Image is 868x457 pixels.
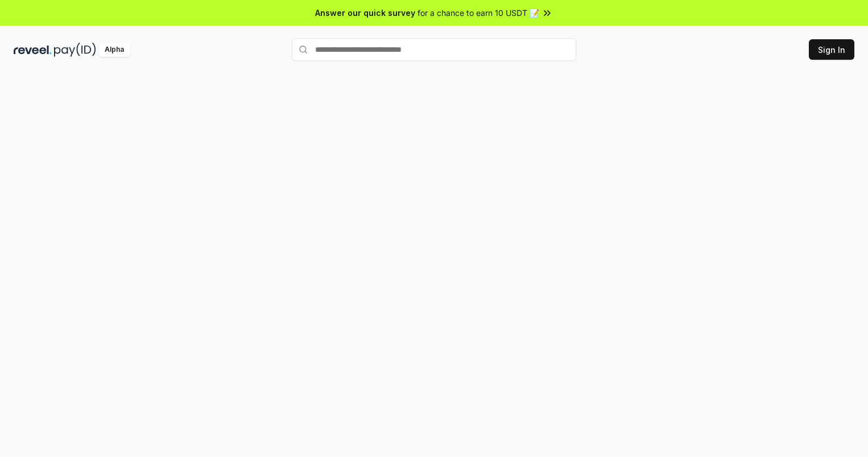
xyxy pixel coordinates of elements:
span: Answer our quick survey [315,7,415,19]
button: Sign In [809,39,854,60]
div: Alpha [98,43,130,57]
img: pay_id [54,43,96,57]
img: reveel_dark [14,43,52,57]
span: for a chance to earn 10 USDT 📝 [418,7,539,19]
